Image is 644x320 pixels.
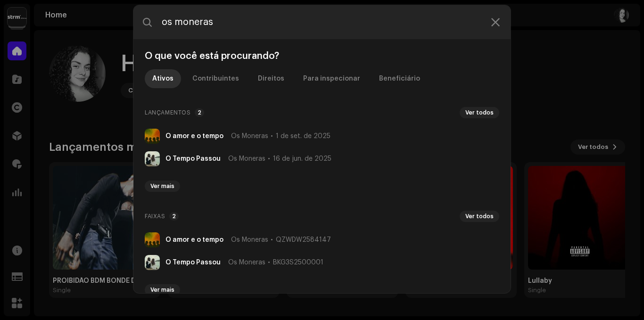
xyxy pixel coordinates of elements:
[228,155,265,163] span: Os Moneras
[276,132,330,140] span: 1 de set. de 2025
[165,236,223,244] strong: O amor e o tempo
[276,236,331,244] span: QZWDW2584147
[145,255,160,270] img: 356b3e6c-9be3-4d76-8149-3f7bd8766d5e
[258,69,284,88] div: Direitos
[169,212,179,221] p-badge: 2
[195,108,204,117] p-badge: 2
[192,69,239,88] div: Contribuintes
[379,69,420,88] div: Beneficiário
[273,259,323,266] span: BKG3S2500001
[228,259,265,266] span: Os Moneras
[460,211,499,222] button: Ver todos
[165,155,221,163] strong: O Tempo Passou
[145,284,180,295] button: Ver mais
[145,211,165,222] span: Faixas
[145,107,191,118] span: Lançamentos
[145,181,180,192] button: Ver mais
[145,232,160,247] img: eed9ce8a-f73b-4d52-9fb7-0fa5eb6ab210
[273,155,331,163] span: 16 de jun. de 2025
[231,132,268,140] span: Os Moneras
[465,213,494,220] span: Ver todos
[150,182,174,190] span: Ver mais
[145,151,160,166] img: 356b3e6c-9be3-4d76-8149-3f7bd8766d5e
[145,129,160,144] img: eed9ce8a-f73b-4d52-9fb7-0fa5eb6ab210
[141,50,503,62] div: O que você está procurando?
[152,69,173,88] div: Ativos
[460,107,499,118] button: Ver todos
[465,109,494,116] span: Ver todos
[165,259,221,266] strong: O Tempo Passou
[231,236,268,244] span: Os Moneras
[303,69,360,88] div: Para inspecionar
[133,5,511,39] input: Pesquisa
[150,286,174,294] span: Ver mais
[165,132,223,140] strong: O amor e o tempo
